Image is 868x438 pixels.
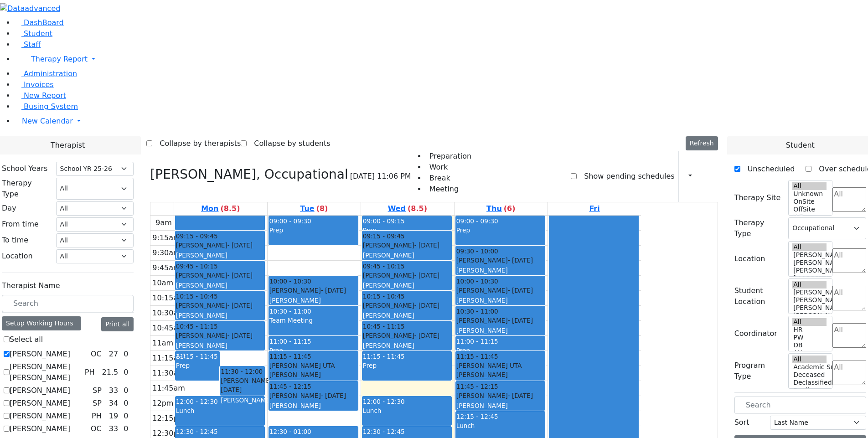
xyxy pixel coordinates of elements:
[150,293,187,304] div: 10:15am
[363,353,405,360] span: 11:15 - 11:45
[122,385,130,396] div: 0
[176,428,218,435] span: 12:30 - 12:45
[89,398,105,409] div: SP
[269,338,311,345] span: 11:00 - 11:15
[363,361,451,370] div: Prep
[15,69,77,78] a: Administration
[792,356,827,363] option: All
[734,217,783,239] label: Therapy Type
[832,187,866,212] textarea: Search
[577,169,674,184] label: Show pending schedules
[87,423,105,434] div: OC
[269,370,357,389] div: [PERSON_NAME] ([PERSON_NAME])
[269,277,311,286] span: 10:00 - 10:30
[508,257,533,264] span: - [DATE]
[426,184,471,195] li: Meeting
[227,332,253,339] span: - [DATE]
[176,251,264,260] div: [PERSON_NAME]
[176,241,264,250] div: [PERSON_NAME]
[508,287,533,294] span: - [DATE]
[81,367,98,378] div: PH
[485,202,517,215] a: September 4, 2025
[150,263,182,273] div: 9:45am
[792,243,827,251] option: All
[832,361,866,385] textarea: Search
[792,274,827,282] option: [PERSON_NAME] 2
[15,80,54,89] a: Invoices
[792,251,827,259] option: [PERSON_NAME] 5
[2,316,81,330] div: Setup Working Hours
[15,50,868,68] a: Therapy Report
[508,392,533,399] span: - [DATE]
[15,91,66,100] a: New Report
[363,241,451,250] div: [PERSON_NAME]
[150,308,187,319] div: 10:30am
[152,136,241,151] label: Collapse by therapists
[786,140,815,151] span: Student
[269,428,311,435] span: 12:30 - 01:00
[2,219,39,230] label: From time
[456,346,544,355] div: Prep
[734,417,749,428] label: Sort
[832,286,866,310] textarea: Search
[704,169,709,184] div: Setup
[221,367,263,376] span: 11:30 - 12:00
[792,289,827,296] option: [PERSON_NAME] 5
[456,361,522,370] span: [PERSON_NAME] UTA
[792,213,827,221] option: WP
[107,398,120,409] div: 34
[792,281,827,289] option: All
[24,29,52,38] span: Student
[15,102,78,111] a: Busing System
[269,346,357,355] div: Prep
[88,411,105,422] div: PH
[107,423,120,434] div: 33
[176,406,264,415] div: Lunch
[24,80,54,89] span: Invoices
[269,286,357,295] div: [PERSON_NAME]
[122,367,130,378] div: 0
[321,287,346,294] span: - [DATE]
[2,203,16,214] label: Day
[101,317,134,331] button: Print all
[792,349,827,357] option: AH
[363,428,405,435] span: 12:30 - 12:45
[363,292,405,301] span: 10:15 - 10:45
[792,341,827,349] option: DB
[832,248,866,273] textarea: Search
[227,302,253,309] span: - [DATE]
[15,18,64,27] a: DashBoard
[269,352,311,361] span: 11:15 - 11:45
[24,40,41,49] span: Staff
[792,334,827,341] option: PW
[363,217,405,225] span: 09:00 - 09:15
[456,296,544,305] div: [PERSON_NAME]
[10,349,70,360] label: [PERSON_NAME]
[10,398,70,409] label: [PERSON_NAME]
[456,401,544,410] div: [PERSON_NAME]
[734,253,765,264] label: Location
[792,190,827,198] option: Unknown
[363,301,451,310] div: [PERSON_NAME]
[51,140,85,151] span: Therapist
[734,285,783,307] label: Student Location
[150,413,187,424] div: 12:15pm
[176,271,264,280] div: [PERSON_NAME]
[176,331,264,340] div: [PERSON_NAME]
[363,251,451,260] div: [PERSON_NAME]
[150,278,175,289] div: 10am
[414,272,439,279] span: - [DATE]
[10,334,43,345] label: Select all
[792,363,827,371] option: Academic Support
[89,385,105,396] div: SP
[414,242,439,249] span: - [DATE]
[15,29,52,38] a: Student
[10,385,70,396] label: [PERSON_NAME]
[456,247,498,256] span: 09:30 - 10:00
[24,102,78,111] span: Busing System
[792,182,827,190] option: All
[456,370,544,389] div: [PERSON_NAME] ([PERSON_NAME])
[792,304,827,312] option: [PERSON_NAME] 3
[832,323,866,348] textarea: Search
[456,217,498,225] span: 09:00 - 09:30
